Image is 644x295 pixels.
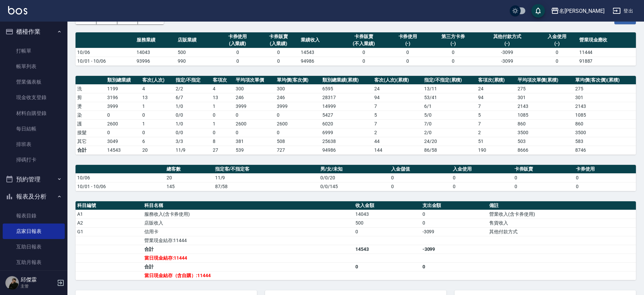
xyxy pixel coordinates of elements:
[373,111,422,119] td: 5
[275,146,321,154] td: 727
[319,165,389,174] th: 男/女/未知
[3,239,65,255] a: 互助日報表
[430,40,476,47] div: (-)
[421,218,488,227] td: 0
[143,227,354,236] td: 信用卡
[258,57,299,65] td: 0
[389,165,451,174] th: 入金儲值
[3,224,65,239] a: 店家日報表
[106,146,141,154] td: 14543
[480,40,535,47] div: (-)
[234,119,275,128] td: 2600
[321,146,372,154] td: 94986
[275,76,321,85] th: 單均價(客次價)
[476,76,516,85] th: 客項次(累積)
[234,84,275,93] td: 300
[234,137,275,146] td: 381
[275,119,321,128] td: 2600
[373,146,422,154] td: 144
[174,146,211,154] td: 11/9
[354,227,421,236] td: 0
[143,245,354,254] td: 合計
[76,32,636,66] table: a dense table
[135,48,176,57] td: 14043
[21,283,55,289] p: 主管
[76,76,636,155] table: a dense table
[76,201,636,280] table: a dense table
[165,165,213,174] th: 總客數
[373,102,422,111] td: 7
[516,137,574,146] td: 503
[3,43,65,59] a: 打帳單
[478,57,536,65] td: -3099
[143,218,354,227] td: 店販收入
[422,137,476,146] td: 24 / 20
[389,40,427,47] div: (-)
[354,262,421,271] td: 0
[141,111,174,119] td: 0
[174,102,211,111] td: 1 / 0
[3,106,65,121] a: 材料自購登錄
[321,76,372,85] th: 類別總業績(累積)
[76,128,106,137] td: 接髮
[536,48,578,57] td: 0
[211,102,234,111] td: 1
[275,102,321,111] td: 3999
[76,146,106,154] td: 合計
[3,74,65,90] a: 營業儀表板
[76,57,135,65] td: 10/01 - 10/06
[451,165,513,174] th: 入金使用
[3,59,65,74] a: 帳單列表
[174,111,211,119] td: 0 / 0
[319,173,389,182] td: 0/0/20
[141,102,174,111] td: 1
[428,57,478,65] td: 0
[106,128,141,137] td: 0
[422,102,476,111] td: 6 / 1
[234,93,275,102] td: 246
[574,128,636,137] td: 3500
[3,171,65,188] button: 預約管理
[422,146,476,154] td: 86/58
[488,210,636,218] td: 營業收入(含卡券使用)
[422,128,476,137] td: 2 / 0
[574,165,636,174] th: 卡券使用
[143,201,354,210] th: 科目名稱
[430,33,476,40] div: 第三方卡券
[76,201,143,210] th: 科目編號
[574,173,636,182] td: 0
[422,111,476,119] td: 5 / 0
[176,32,217,48] th: 店販業績
[354,210,421,218] td: 14043
[373,128,422,137] td: 2
[211,84,234,93] td: 4
[548,4,607,18] button: 名[PERSON_NAME]
[299,57,340,65] td: 94986
[174,76,211,85] th: 指定/不指定
[141,146,174,154] td: 20
[106,111,141,119] td: 0
[106,137,141,146] td: 3049
[275,128,321,137] td: 0
[516,93,574,102] td: 301
[389,173,451,182] td: 0
[76,48,135,57] td: 10/06
[422,119,476,128] td: 7 / 0
[76,137,106,146] td: 其它
[217,48,258,57] td: 0
[373,137,422,146] td: 44
[141,93,174,102] td: 13
[574,93,636,102] td: 301
[321,137,372,146] td: 25638
[513,165,575,174] th: 卡券販賣
[574,119,636,128] td: 860
[143,262,354,271] td: 合計
[516,146,574,154] td: 8666
[165,173,213,182] td: 20
[574,111,636,119] td: 1085
[373,76,422,85] th: 客次(人次)(累積)
[165,182,213,191] td: 145
[387,48,429,57] td: 0
[478,48,536,57] td: -3099
[211,93,234,102] td: 13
